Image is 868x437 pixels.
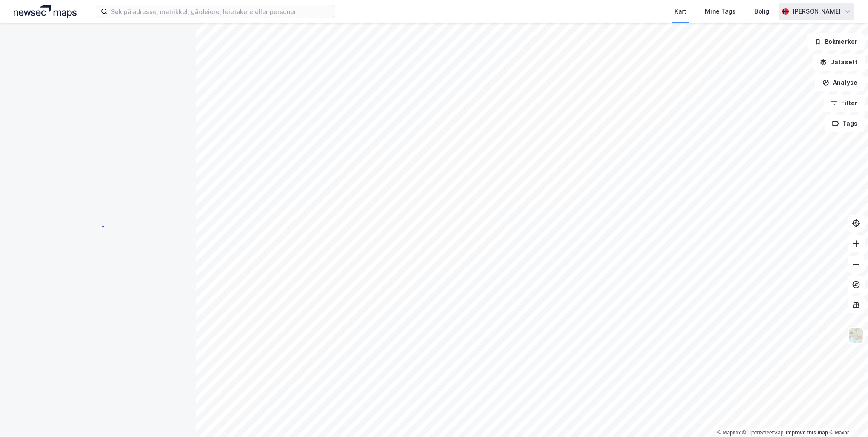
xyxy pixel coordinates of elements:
[717,430,741,436] a: Mapbox
[705,6,736,17] div: Mine Tags
[848,328,864,344] img: Z
[674,6,686,17] div: Kart
[824,95,865,112] button: Filter
[754,6,769,17] div: Bolig
[815,74,865,91] button: Analyse
[825,396,868,437] div: Kontrollprogram for chat
[108,5,335,18] input: Søk på adresse, matrikkel, gårdeiere, leietakere eller personer
[813,54,865,71] button: Datasett
[825,396,868,437] iframe: Chat Widget
[786,430,828,436] a: Improve this map
[825,115,865,132] button: Tags
[91,218,105,232] img: spinner.a6d8c91a73a9ac5275cf975e30b51cfb.svg
[14,5,77,18] img: logo.a4113a55bc3d86da70a041830d287a7e.svg
[792,6,841,17] div: [PERSON_NAME]
[742,430,784,436] a: OpenStreetMap
[807,33,865,50] button: Bokmerker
